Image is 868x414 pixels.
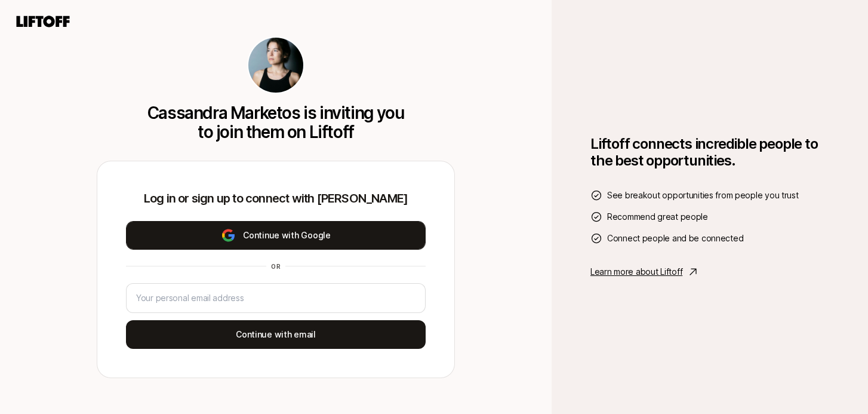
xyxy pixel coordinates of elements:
p: Log in or sign up to connect with [PERSON_NAME] [126,190,426,207]
span: Recommend great people [607,210,708,224]
span: See breakout opportunities from people you trust [607,188,799,203]
h1: Liftoff connects incredible people to the best opportunities. [590,136,829,169]
a: Learn more about Liftoff [590,265,829,279]
input: Your personal email address [136,291,415,305]
p: Cassandra Marketos is inviting you to join them on Liftoff [146,103,405,142]
span: Connect people and be connected [607,231,743,246]
button: Continue with email [126,320,426,349]
p: Learn more about Liftoff [590,265,682,279]
img: 539a6eb7_bc0e_4fa2_8ad9_ee091919e8d1.jpg [248,38,303,93]
img: google-logo [221,228,236,243]
div: or [266,262,285,271]
button: Continue with Google [126,221,426,250]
